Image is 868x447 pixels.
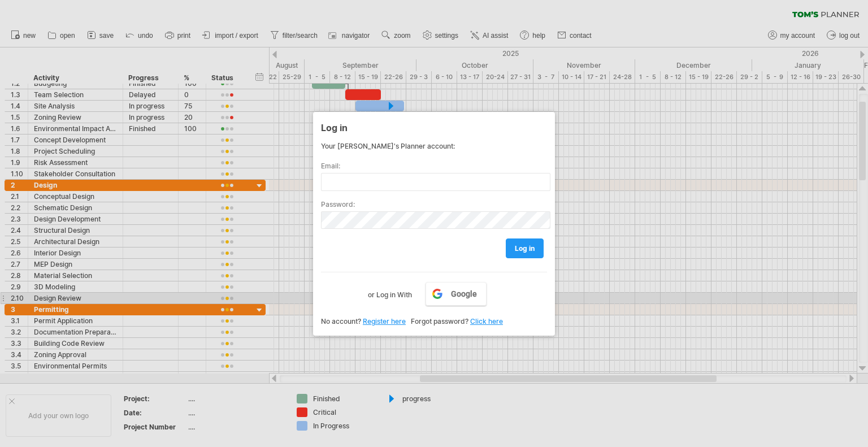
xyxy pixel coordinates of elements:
[321,162,547,170] label: Email:
[426,282,487,306] a: Google
[321,317,361,326] span: No account?
[363,317,406,326] a: Register here
[451,289,477,298] span: Google
[321,142,547,150] div: Your [PERSON_NAME]'s Planner account:
[411,317,468,326] span: Forgot password?
[321,200,547,209] label: Password:
[470,317,503,326] a: Click here
[368,282,412,301] label: or Log in With
[515,244,535,253] span: log in
[506,238,544,258] a: log in
[321,117,547,137] div: Log in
